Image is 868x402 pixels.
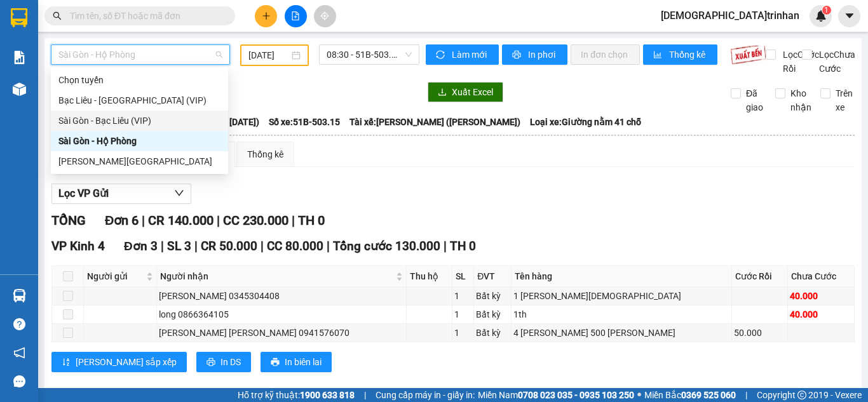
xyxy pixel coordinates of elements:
button: file-add [285,5,307,27]
span: [DEMOGRAPHIC_DATA]trinhan [651,8,810,23]
button: In đơn chọn [571,44,640,65]
div: 1 [454,289,472,303]
span: | [217,213,220,228]
span: Người nhận [160,269,393,283]
span: | [142,213,145,228]
div: long 0866364105 [159,307,404,321]
span: Lọc VP Gửi [58,185,109,201]
span: Tổng cước 130.000 [333,239,440,253]
button: printerIn phơi [502,44,567,65]
span: | [327,239,330,253]
input: Tìm tên, số ĐT hoặc mã đơn [70,9,220,23]
div: Hộ Phòng - Sài Gòn [51,151,228,171]
span: In biên lai [285,355,322,369]
span: Xuất Excel [452,85,493,99]
div: Sài Gòn - Hộ Phòng [58,134,220,148]
sup: 1 [822,6,831,15]
th: SL [452,266,475,287]
button: Lọc VP Gửi [51,184,191,204]
strong: 0369 525 060 [681,390,736,400]
div: [PERSON_NAME] [PERSON_NAME] 0941576070 [159,326,404,340]
div: Bất kỳ [476,326,509,340]
div: 1th [513,307,729,321]
span: sync [436,50,447,60]
span: Lọc Chưa Cước [814,48,857,76]
span: notification [13,347,25,359]
span: TH 0 [450,239,476,253]
div: Sài Gòn - Bạc Liêu (VIP) [58,114,220,128]
img: solution-icon [13,51,26,64]
span: sort-ascending [62,358,71,368]
span: ⚪️ [637,392,641,398]
span: message [13,375,25,387]
span: 08:30 - 51B-503.15 [327,45,412,64]
div: Bất kỳ [476,307,509,321]
strong: 1900 633 818 [300,390,355,400]
span: Thống kê [669,48,707,62]
span: printer [207,358,215,368]
div: 1 [454,326,472,340]
span: plus [262,11,271,20]
span: question-circle [13,318,25,330]
img: logo-vxr [11,8,27,27]
span: 1 [824,6,829,15]
span: In DS [220,355,241,369]
th: Thu hộ [407,266,452,287]
span: Loại xe: Giường nằm 41 chỗ [530,115,641,129]
img: warehouse-icon [13,83,26,96]
input: 11/08/2025 [248,48,289,62]
span: Đơn 6 [105,213,139,228]
span: printer [271,358,280,368]
button: syncLàm mới [426,44,499,65]
div: 40.000 [790,289,852,303]
span: CC 80.000 [267,239,323,253]
span: caret-down [844,10,855,22]
button: bar-chartThống kê [643,44,717,65]
span: Đơn 3 [124,239,158,253]
button: aim [314,5,336,27]
img: 9k= [730,44,766,65]
span: Miền Bắc [644,388,736,402]
span: Làm mới [452,48,489,62]
span: TH 0 [298,213,325,228]
span: Lọc Cước Rồi [778,48,821,76]
div: Bạc Liêu - [GEOGRAPHIC_DATA] (VIP) [58,93,220,107]
span: file-add [291,11,300,20]
div: Chọn tuyến [58,73,220,87]
div: Sài Gòn - Hộ Phòng [51,131,228,151]
div: 1 [PERSON_NAME][DEMOGRAPHIC_DATA] [513,289,729,303]
span: Miền Nam [478,388,634,402]
div: Bạc Liêu - Sài Gòn (VIP) [51,90,228,111]
img: warehouse-icon [13,289,26,302]
span: printer [512,50,523,60]
span: | [292,213,295,228]
button: printerIn biên lai [261,352,332,372]
span: [PERSON_NAME] sắp xếp [76,355,177,369]
span: Số xe: 51B-503.15 [269,115,340,129]
div: 50.000 [734,326,785,340]
div: [PERSON_NAME][GEOGRAPHIC_DATA] [58,154,220,168]
span: bar-chart [653,50,664,60]
strong: 0708 023 035 - 0935 103 250 [518,390,634,400]
span: Đã giao [741,86,768,114]
div: Thống kê [247,147,283,161]
span: | [444,239,447,253]
span: Hỗ trợ kỹ thuật: [238,388,355,402]
button: plus [255,5,277,27]
span: VP Kinh 4 [51,239,105,253]
span: CR 50.000 [201,239,257,253]
div: Bất kỳ [476,289,509,303]
img: icon-new-feature [815,10,827,22]
span: down [174,188,184,198]
span: CR 140.000 [148,213,214,228]
span: download [438,88,447,98]
span: Cung cấp máy in - giấy in: [376,388,475,402]
span: SL 3 [167,239,191,253]
span: aim [320,11,329,20]
span: copyright [797,391,806,399]
th: Cước Rồi [732,266,788,287]
span: | [161,239,164,253]
span: CC 230.000 [223,213,288,228]
span: Sài Gòn - Hộ Phòng [58,45,222,64]
div: 40.000 [790,307,852,321]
